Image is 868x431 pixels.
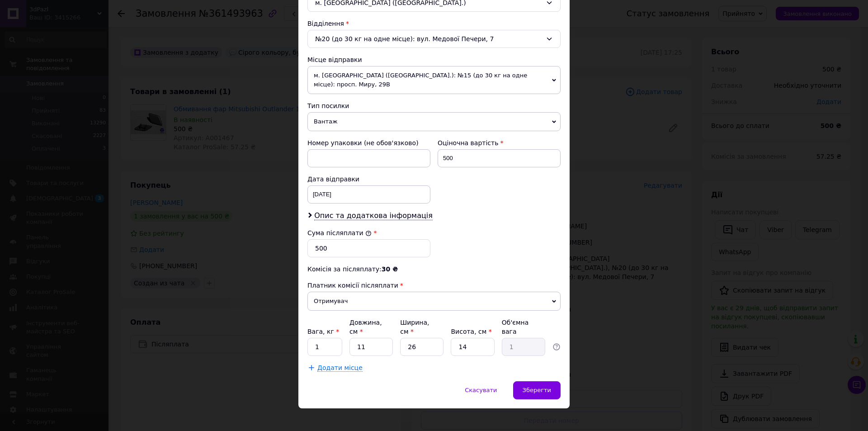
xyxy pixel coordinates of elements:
[307,56,362,63] span: Місце відправки
[307,138,430,147] div: Номер упаковки (не обов'язково)
[307,66,561,94] span: м. [GEOGRAPHIC_DATA] ([GEOGRAPHIC_DATA].): №15 (до 30 кг на одне місце): просп. Миру, 29В
[317,364,363,372] span: Додати місце
[307,292,561,311] span: Отримувач
[307,229,372,237] label: Сума післяплати
[438,138,561,147] div: Оціночна вартість
[502,318,545,336] div: Об'ємна вага
[307,328,339,335] label: Вага, кг
[314,211,433,220] span: Опис та додаткова інформація
[349,319,382,335] label: Довжина, см
[451,328,491,335] label: Висота, см
[307,175,430,184] div: Дата відправки
[465,387,497,393] span: Скасувати
[307,282,398,289] span: Платник комісії післяплати
[307,112,561,131] span: Вантаж
[307,30,561,48] div: №20 (до 30 кг на одне місце): вул. Медової Печери, 7
[523,387,551,393] span: Зберегти
[307,19,561,28] div: Відділення
[400,319,429,335] label: Ширина, см
[307,265,561,274] div: Комісія за післяплату:
[307,102,349,109] span: Тип посилки
[382,265,398,273] span: 30 ₴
